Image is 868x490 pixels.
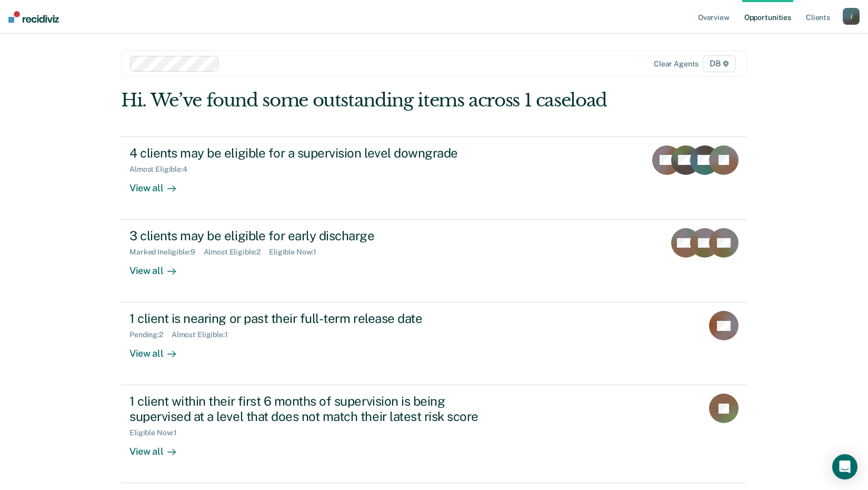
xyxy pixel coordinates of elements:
div: Eligible Now : 1 [129,428,185,437]
a: 3 clients may be eligible for early dischargeMarked Ineligible:9Almost Eligible:2Eligible Now:1Vi... [121,220,747,302]
div: 1 client within their first 6 months of supervision is being supervised at a level that does not ... [129,394,499,424]
div: Open Intercom Messenger [832,454,857,479]
div: 3 clients may be eligible for early discharge [129,228,499,243]
a: 1 client within their first 6 months of supervision is being supervised at a level that does not ... [121,385,747,483]
a: 1 client is nearing or past their full-term release datePending:2Almost Eligible:1View all [121,302,747,385]
button: J [843,8,860,25]
div: 1 client is nearing or past their full-term release date [129,311,499,326]
img: Recidiviz [8,11,59,23]
div: Almost Eligible : 2 [204,248,270,257]
div: View all [129,257,188,277]
div: Clear agents [654,60,699,68]
div: Marked Ineligible : 9 [129,248,203,257]
div: View all [129,437,188,458]
div: Almost Eligible : 1 [172,330,236,339]
a: 4 clients may be eligible for a supervision level downgradeAlmost Eligible:4View all [121,136,747,220]
div: Almost Eligible : 4 [129,165,196,174]
span: D8 [703,55,736,72]
div: View all [129,339,188,360]
div: View all [129,173,188,194]
div: Pending : 2 [129,330,172,339]
div: Eligible Now : 1 [269,248,325,257]
div: Hi. We’ve found some outstanding items across 1 caseload [121,90,622,111]
div: 4 clients may be eligible for a supervision level downgrade [129,145,499,161]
